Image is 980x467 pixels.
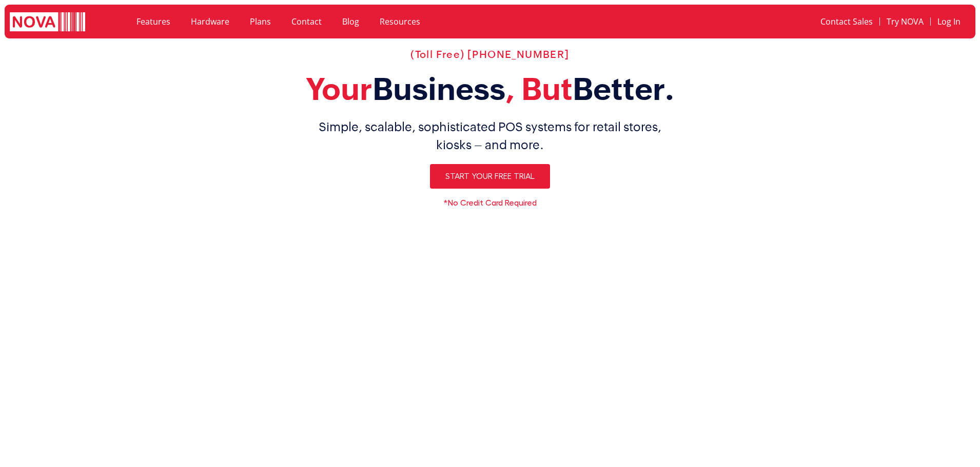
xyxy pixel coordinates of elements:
h2: (Toll Free) [PHONE_NUMBER] [171,48,809,60]
a: Hardware [181,10,240,33]
a: Plans [240,10,281,33]
a: Resources [369,10,430,33]
nav: Menu [126,10,675,33]
img: logo white [10,12,85,33]
a: Features [126,10,181,33]
a: Contact Sales [814,10,879,33]
a: Try NOVA [880,10,930,33]
a: Blog [332,10,369,33]
h1: Simple, scalable, sophisticated POS systems for retail stores, kiosks – and more. [171,118,809,154]
a: Contact [281,10,332,33]
span: Business [373,71,505,107]
a: Log In [931,10,967,33]
nav: Menu [686,10,967,33]
span: Better. [573,71,675,107]
h6: *No Credit Card Required [171,199,809,207]
span: Start Your Free Trial [445,172,535,180]
a: Start Your Free Trial [430,164,550,189]
h2: Your , But [171,71,809,108]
